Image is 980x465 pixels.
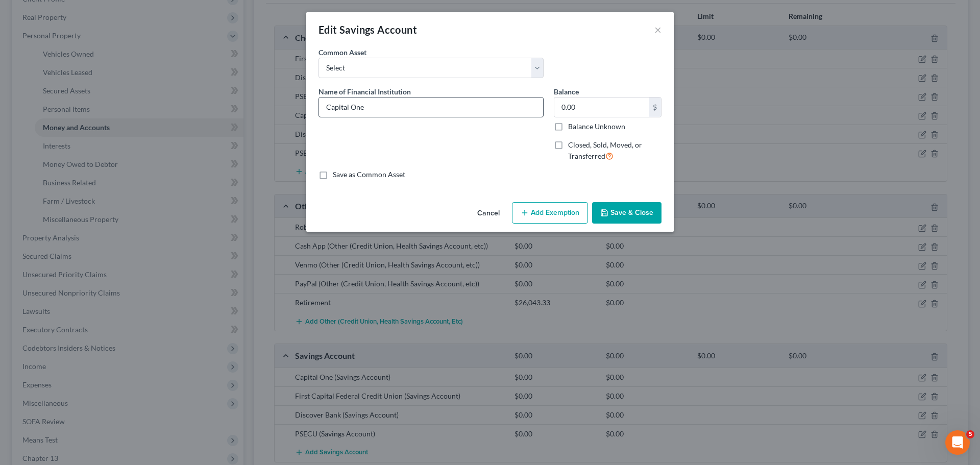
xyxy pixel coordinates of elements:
span: Name of Financial Institution [318,87,411,96]
span: Closed, Sold, Moved, or Transferred [568,140,642,160]
button: Add Exemption [512,202,588,224]
div: $ [649,97,661,117]
label: Common Asset [318,47,366,58]
label: Balance Unknown [568,121,625,132]
button: Save & Close [592,202,661,224]
iframe: Intercom live chat [945,430,970,455]
button: × [654,23,661,36]
span: 5 [966,430,974,438]
button: Cancel [469,203,508,224]
input: Enter name... [319,97,543,117]
label: Save as Common Asset [333,169,405,180]
div: Edit Savings Account [318,22,417,37]
input: 0.00 [554,97,649,117]
label: Balance [554,86,579,97]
